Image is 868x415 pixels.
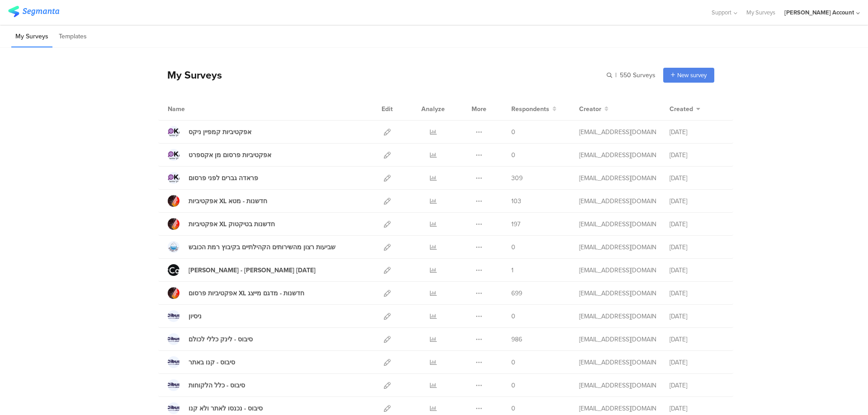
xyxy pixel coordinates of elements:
[620,70,656,80] span: 550 Surveys
[511,104,549,114] span: Respondents
[168,287,304,299] a: אפקטיביות פרסום XL חדשנות - מדגם מייצג
[189,127,251,137] div: אפקטיביות קמפיין ניקס
[511,381,515,390] span: 0
[11,26,52,47] li: My Surveys
[377,98,397,120] div: Edit
[168,402,263,414] a: סיבוס - נכנסו לאתר ולא קנו
[168,195,267,207] a: אפקטיביות XL חדשנות - מטא
[670,242,724,252] div: [DATE]
[511,150,515,160] span: 0
[168,149,271,161] a: אפקטיביות פרסום מן אקספרט
[670,335,724,344] div: [DATE]
[511,104,557,114] button: Respondents
[168,333,253,345] a: סיבוס - לינק כללי לכולם
[511,196,521,206] span: 103
[189,358,235,367] div: סיבוס - קנו באתר
[579,219,656,229] div: miri@miridikman.co.il
[579,335,656,344] div: miri@miridikman.co.il
[784,8,854,17] div: [PERSON_NAME] Account
[579,150,656,160] div: miri@miridikman.co.il
[189,196,267,206] div: אפקטיביות XL חדשנות - מטא
[670,266,724,275] div: [DATE]
[511,242,515,252] span: 0
[511,289,522,298] span: 699
[469,98,489,120] div: More
[168,264,316,276] a: [PERSON_NAME] - [PERSON_NAME] [DATE]
[579,266,656,275] div: miri@miridikman.co.il
[670,127,724,137] div: [DATE]
[168,104,222,114] div: Name
[579,242,656,252] div: miri@miridikman.co.il
[8,6,59,17] img: segmanta logo
[670,104,700,114] button: Created
[189,381,245,390] div: סיבוס - כלל הלקוחות
[670,104,693,114] span: Created
[670,219,724,229] div: [DATE]
[670,358,724,367] div: [DATE]
[511,358,515,367] span: 0
[677,71,707,79] span: New survey
[579,104,609,114] button: Creator
[189,173,258,183] div: פראדה גברים לפני פרסום
[579,104,601,114] span: Creator
[189,150,271,160] div: אפקטיביות פרסום מן אקספרט
[670,404,724,413] div: [DATE]
[511,312,515,321] span: 0
[579,289,656,298] div: miri@miridikman.co.il
[158,67,222,83] div: My Surveys
[670,173,724,183] div: [DATE]
[511,404,515,413] span: 0
[670,312,724,321] div: [DATE]
[168,379,245,391] a: סיבוס - כלל הלקוחות
[579,404,656,413] div: miri@miridikman.co.il
[189,289,304,298] div: אפקטיביות פרסום XL חדשנות - מדגם מייצג
[189,335,253,344] div: סיבוס - לינק כללי לכולם
[189,312,202,321] div: ניסיון
[189,266,316,275] div: סקר מקאן - גל 7 ספטמבר 25
[168,172,258,184] a: פראדה גברים לפני פרסום
[511,219,520,229] span: 197
[579,358,656,367] div: miri@miridikman.co.il
[189,242,335,252] div: שביעות רצון מהשירותים הקהילתיים בקיבוץ רמת הכובש
[712,8,731,17] span: Support
[579,196,656,206] div: miri@miridikman.co.il
[168,126,251,138] a: אפקטיביות קמפיין ניקס
[168,356,235,368] a: סיבוס - קנו באתר
[511,335,522,344] span: 986
[614,70,618,80] span: |
[579,381,656,390] div: miri@miridikman.co.il
[670,381,724,390] div: [DATE]
[55,26,91,47] li: Templates
[511,173,523,183] span: 309
[670,150,724,160] div: [DATE]
[511,266,514,275] span: 1
[579,173,656,183] div: miri@miridikman.co.il
[420,98,447,120] div: Analyze
[168,241,335,253] a: שביעות רצון מהשירותים הקהילתיים בקיבוץ רמת הכובש
[579,312,656,321] div: miri@miridikman.co.il
[189,219,275,229] div: אפקטיביות XL חדשנות בטיקטוק
[670,196,724,206] div: [DATE]
[189,404,263,413] div: סיבוס - נכנסו לאתר ולא קנו
[168,218,275,230] a: אפקטיביות XL חדשנות בטיקטוק
[168,310,202,322] a: ניסיון
[579,127,656,137] div: miri@miridikman.co.il
[511,127,515,137] span: 0
[670,289,724,298] div: [DATE]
